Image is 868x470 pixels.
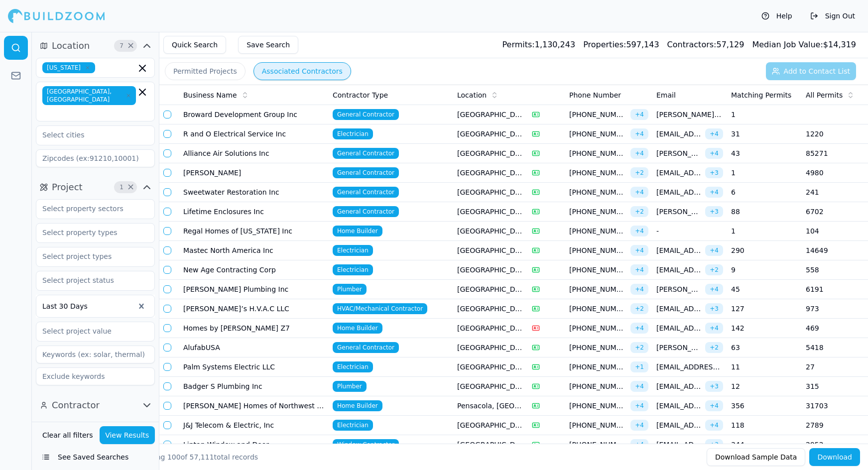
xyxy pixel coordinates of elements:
td: Lifetime Enclosures Inc [179,202,329,222]
td: [GEOGRAPHIC_DATA][PERSON_NAME], [GEOGRAPHIC_DATA] [453,338,528,357]
span: Clear Project filters [127,185,134,190]
span: + 4 [630,439,648,450]
button: View Results [100,426,155,444]
input: Select property sectors [36,200,142,218]
span: + 4 [630,420,648,431]
span: + 1 [630,361,648,372]
span: + 3 [705,439,723,450]
span: + 4 [630,245,648,256]
div: Showing of total records [135,452,258,462]
span: Home Builder [333,226,382,236]
td: Broward Development Group Inc [179,105,329,124]
td: [PERSON_NAME] Plumbing Inc [179,280,329,299]
span: + 4 [705,245,723,256]
td: Sweetwater Restoration Inc [179,183,329,202]
span: Window Contractor [333,439,399,450]
td: R and O Electrical Service Inc [179,124,329,144]
span: [EMAIL_ADDRESS][DOMAIN_NAME] [656,129,701,139]
span: + 2 [630,303,648,314]
div: 597,143 [583,39,659,51]
td: Lipton Window and Door [179,435,329,455]
button: See Saved Searches [36,448,155,466]
span: [PERSON_NAME][EMAIL_ADDRESS][DOMAIN_NAME] [656,284,701,294]
span: [PHONE_NUMBER] [569,362,626,372]
td: Regal Homes of [US_STATE] Inc [179,222,329,241]
span: Matching Permits [731,90,791,100]
span: [EMAIL_ADDRESS][DOMAIN_NAME] [656,323,701,333]
span: + 4 [630,109,648,120]
span: + 4 [630,381,648,392]
span: Email [656,90,676,100]
td: 43 [727,144,802,163]
td: Pensacola, [GEOGRAPHIC_DATA] [453,396,528,416]
div: 57,129 [667,39,744,51]
span: Median Job Value: [752,40,823,49]
span: [PHONE_NUMBER] [569,226,626,236]
span: [PHONE_NUMBER] [569,168,626,178]
td: 31 [727,124,802,144]
button: Clear all filters [40,426,96,444]
span: General Contractor [333,206,399,217]
td: 290 [727,241,802,260]
td: New Age Contracting Corp [179,260,329,280]
span: Phone Number [569,90,621,100]
span: [PHONE_NUMBER] [569,245,626,255]
td: 1 [727,222,802,241]
td: 118 [727,416,802,435]
span: Properties: [583,40,626,49]
span: [PHONE_NUMBER] [569,304,626,314]
td: [GEOGRAPHIC_DATA], [GEOGRAPHIC_DATA] [453,124,528,144]
input: Select property types [36,224,142,241]
td: 356 [727,396,802,416]
td: 11 [727,357,802,377]
span: Business Name [183,90,237,100]
td: [PERSON_NAME]’s H.V.A.C LLC [179,299,329,319]
button: Quick Search [163,36,226,54]
span: General Contractor [333,342,399,353]
span: + 4 [630,400,648,411]
span: Home Builder [333,323,382,334]
span: + 3 [705,167,723,178]
span: + 3 [705,381,723,392]
td: 1 [727,105,802,124]
span: + 2 [630,342,648,353]
span: [EMAIL_ADDRESS][DOMAIN_NAME] [656,381,701,391]
span: General Contractor [333,109,399,120]
span: [PERSON_NAME][EMAIL_ADDRESS][DOMAIN_NAME] [656,148,701,158]
span: Electrician [333,245,373,256]
span: Clear Location filters [127,43,134,48]
span: + 2 [630,206,648,217]
span: General Contractor [333,148,399,159]
span: [PHONE_NUMBER] [569,323,626,333]
td: [GEOGRAPHIC_DATA], [GEOGRAPHIC_DATA] [453,105,528,124]
span: [PHONE_NUMBER] [569,381,626,391]
span: 100 [167,453,181,461]
span: [PHONE_NUMBER] [569,265,626,275]
button: Save Search [238,36,298,54]
span: [PHONE_NUMBER] [569,284,626,294]
td: [GEOGRAPHIC_DATA], [GEOGRAPHIC_DATA] [453,357,528,377]
span: + 3 [705,303,723,314]
input: Select project status [36,271,142,289]
td: [GEOGRAPHIC_DATA], [GEOGRAPHIC_DATA] [453,183,528,202]
td: 9 [727,260,802,280]
span: [US_STATE] [42,62,95,73]
span: HVAC/Mechanical Contractor [333,303,427,314]
span: + 4 [705,420,723,431]
span: Location [52,39,90,53]
span: 1 [117,182,126,192]
span: Home Builder [333,400,382,411]
div: $ 14,319 [752,39,856,51]
span: [PHONE_NUMBER] [569,207,626,217]
span: [PHONE_NUMBER] [569,440,626,450]
td: [GEOGRAPHIC_DATA], [GEOGRAPHIC_DATA] [453,260,528,280]
span: + 2 [705,342,723,353]
span: + 4 [705,323,723,334]
td: 142 [727,319,802,338]
span: [EMAIL_ADDRESS][DOMAIN_NAME] [656,168,701,178]
span: Contractor [52,398,100,412]
span: + 2 [630,167,648,178]
td: [GEOGRAPHIC_DATA], [GEOGRAPHIC_DATA] [453,163,528,183]
span: [EMAIL_ADDRESS][DOMAIN_NAME] [656,245,701,255]
span: [PHONE_NUMBER] [569,420,626,430]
